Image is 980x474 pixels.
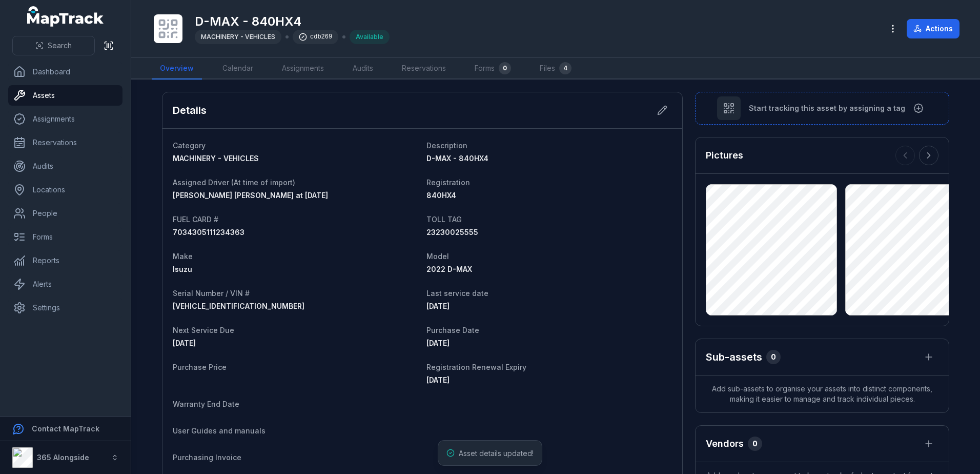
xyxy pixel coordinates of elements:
[350,30,390,44] div: Available
[8,274,122,294] a: Alerts
[749,103,905,113] span: Start tracking this asset by assigning a tag
[27,6,104,27] a: MapTrack
[201,33,275,41] span: MACHINERY - VEHICLES
[426,228,478,236] span: 23230025555
[459,449,534,458] span: Asset details updated!
[426,141,467,150] span: Description
[426,376,450,384] time: 17/09/2026, 10:00:00 am
[173,302,304,310] span: [VEHICLE_IDENTIFICATION_NUMBER]
[466,58,519,80] a: Forms0
[426,339,450,347] span: [DATE]
[173,154,259,163] span: MACHINERY - VEHICLES
[8,180,122,200] a: Locations
[173,141,206,150] span: Category
[8,109,122,129] a: Assignments
[173,453,241,462] span: Purchasing Invoice
[499,62,511,74] div: 0
[426,289,488,298] span: Last service date
[426,215,462,224] span: TOLL TAG
[426,339,450,347] time: 03/01/2023, 10:00:00 am
[426,178,470,187] span: Registration
[274,58,332,80] a: Assignments
[426,191,456,200] span: 840HX4
[173,289,250,298] span: Serial Number / VIN #
[706,350,762,364] h2: Sub-assets
[173,339,196,347] time: 20/08/2025, 10:00:00 am
[532,58,580,80] a: Files4
[426,302,450,310] time: 05/09/2025, 12:00:00 am
[293,30,338,44] div: cdb269
[152,58,202,80] a: Overview
[173,426,266,435] span: User Guides and manuals
[8,156,122,176] a: Audits
[8,250,122,271] a: Reports
[173,339,196,347] span: [DATE]
[173,363,227,371] span: Purchase Price
[173,228,244,236] span: 7034305111234363
[706,437,744,451] h3: Vendors
[214,58,261,80] a: Calendar
[706,148,743,163] h3: Pictures
[8,62,122,82] a: Dashboard
[344,58,381,80] a: Audits
[907,19,959,38] button: Actions
[748,437,762,451] div: 0
[173,400,239,408] span: Warranty End Date
[173,178,295,187] span: Assigned Driver (At time of import)
[173,265,192,273] span: Isuzu
[32,424,99,433] strong: Contact MapTrack
[37,453,89,462] strong: 365 Alongside
[173,103,207,117] h2: Details
[173,191,328,200] span: [PERSON_NAME] [PERSON_NAME] at [DATE]
[766,350,781,364] div: 0
[426,154,488,163] span: D-MAX - 840HX4
[8,298,122,318] a: Settings
[426,326,479,334] span: Purchase Date
[173,252,193,261] span: Make
[48,41,72,51] span: Search
[8,85,122,106] a: Assets
[695,92,949,125] button: Start tracking this asset by assigning a tag
[394,58,454,80] a: Reservations
[426,265,472,273] span: 2022 D-MAX
[426,252,449,261] span: Model
[173,215,218,224] span: FUEL CARD #
[8,132,122,153] a: Reservations
[426,302,450,310] span: [DATE]
[173,326,234,334] span: Next Service Due
[8,227,122,247] a: Forms
[8,203,122,224] a: People
[195,13,390,30] h1: D-MAX - 840HX4
[696,376,949,412] span: Add sub-assets to organise your assets into distinct components, making it easier to manage and t...
[559,62,571,74] div: 4
[426,376,450,384] span: [DATE]
[426,363,526,371] span: Registration Renewal Expiry
[12,36,95,55] button: Search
